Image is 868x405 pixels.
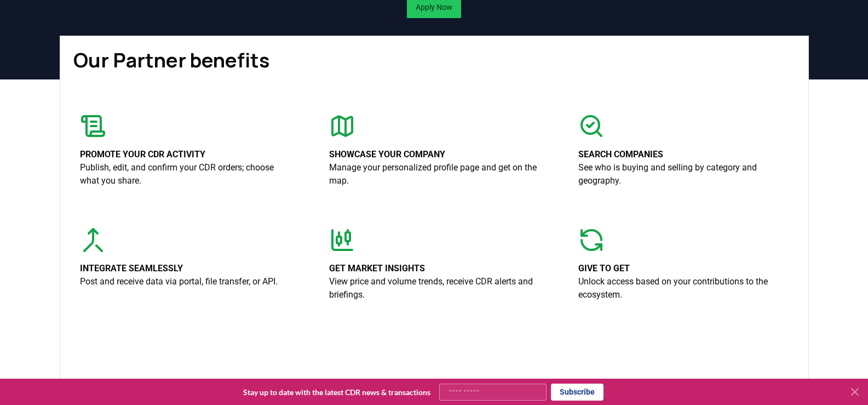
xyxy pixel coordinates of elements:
p: Post and receive data via portal, file transfer, or API. [80,275,278,288]
p: Promote your CDR activity [80,148,290,161]
p: Showcase your company [329,148,539,161]
a: Apply Now [416,2,452,13]
h1: Our Partner benefits [73,49,795,71]
p: Unlock access based on your contributions to the ecosystem. [578,275,788,301]
p: Search companies [578,148,788,161]
p: Manage your personalized profile page and get on the map. [329,161,539,187]
p: Integrate seamlessly [80,262,278,275]
p: Give to get [578,262,788,275]
p: See who is buying and selling by category and geography. [578,161,788,187]
p: View price and volume trends, receive CDR alerts and briefings. [329,275,539,301]
p: Get market insights [329,262,539,275]
p: Publish, edit, and confirm your CDR orders; choose what you share. [80,161,290,187]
